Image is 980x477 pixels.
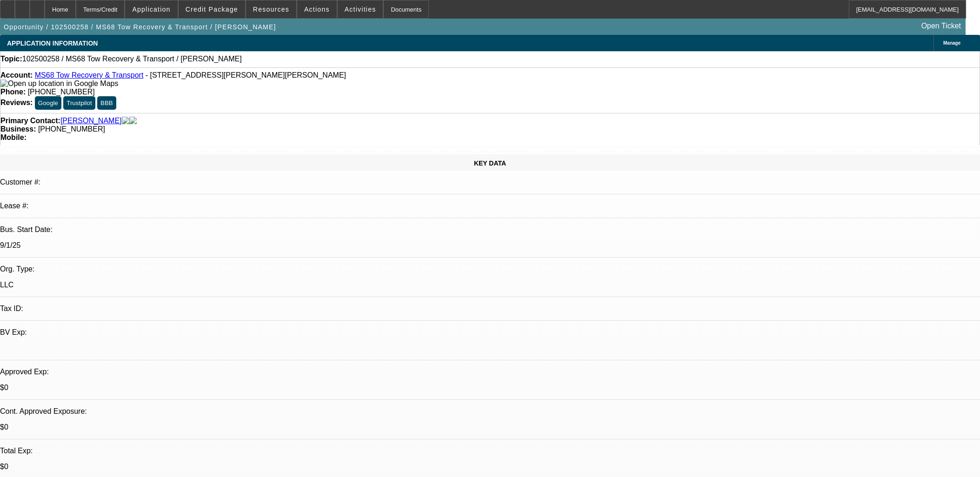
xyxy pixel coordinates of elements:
strong: Primary Contact: [0,117,60,125]
span: Actions [304,6,330,13]
span: Application [132,6,170,13]
button: Trustpilot [63,96,95,110]
strong: Business: [0,125,36,133]
span: Manage [943,40,960,46]
a: MS68 Tow Recovery & Transport [35,71,144,79]
span: Opportunity / 102500258 / MS68 Tow Recovery & Transport / [PERSON_NAME] [4,23,276,31]
button: Resources [246,0,296,18]
img: facebook-icon.png [122,117,129,125]
span: [PHONE_NUMBER] [38,125,105,133]
img: Open up location in Google Maps [0,79,118,88]
button: Google [35,96,61,110]
strong: Phone: [0,88,26,96]
span: KEY DATA [474,159,506,167]
span: 102500258 / MS68 Tow Recovery & Transport / [PERSON_NAME] [22,55,242,63]
span: Credit Package [186,6,238,13]
button: BBB [97,96,116,110]
strong: Mobile: [0,133,27,141]
a: Open Ticket [918,18,965,34]
a: [PERSON_NAME] [60,117,122,125]
button: Activities [338,0,383,18]
a: View Google Maps [0,79,118,87]
strong: Topic: [0,55,22,63]
strong: Account: [0,71,33,79]
span: Activities [345,6,376,13]
span: - [STREET_ADDRESS][PERSON_NAME][PERSON_NAME] [146,71,346,79]
span: Resources [253,6,289,13]
button: Credit Package [179,0,245,18]
button: Application [125,0,177,18]
span: APPLICATION INFORMATION [7,40,98,47]
button: Actions [297,0,337,18]
strong: Reviews: [0,99,33,106]
img: linkedin-icon.png [129,117,137,125]
span: [PHONE_NUMBER] [28,88,95,96]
